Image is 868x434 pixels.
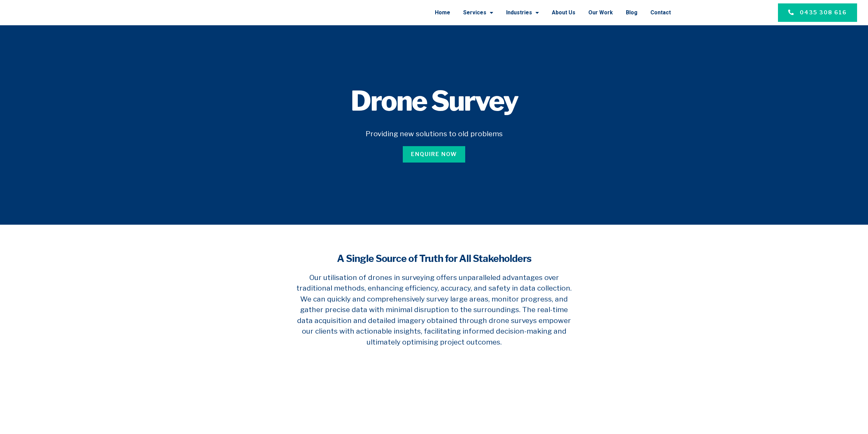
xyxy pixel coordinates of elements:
[230,128,638,139] h5: Providing new solutions to old problems
[146,4,671,22] nav: Menu
[800,9,847,17] span: 0435 308 616
[411,150,457,158] span: Enquire Now
[650,4,671,22] a: Contact
[230,87,638,115] h1: Drone Survey
[506,4,539,22] a: Industries
[463,4,493,22] a: Services
[588,4,613,22] a: Our Work
[294,272,574,358] h5: Our utilisation of drones in surveying offers unparalleled advantages over traditional methods, e...
[435,4,450,22] a: Home
[38,5,109,20] img: Final-Logo copy
[552,4,575,22] a: About Us
[626,4,637,22] a: Blog
[294,252,574,265] h4: A Single Source of Truth for All Stakeholders
[778,3,857,22] a: 0435 308 616
[403,146,465,163] a: Enquire Now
